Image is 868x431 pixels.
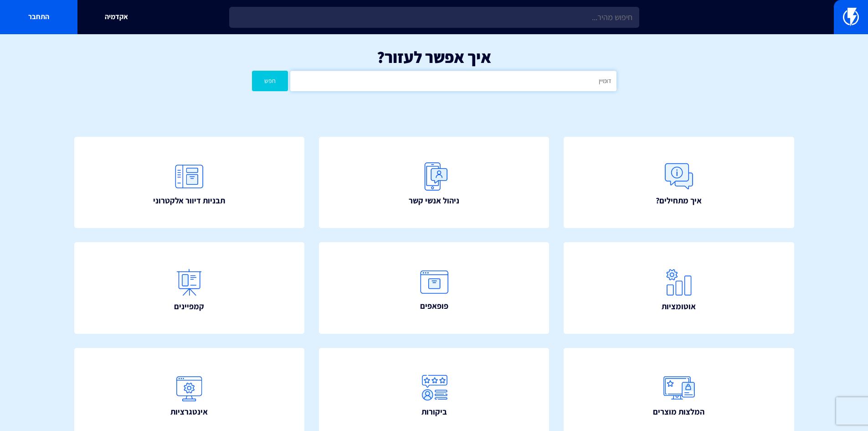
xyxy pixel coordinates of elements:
a: ניהול אנשי קשר [319,137,550,228]
span: ניהול אנשי קשר [409,195,459,207]
span: קמפיינים [174,301,204,312]
a: קמפיינים [74,242,305,333]
a: פופאפים [319,242,550,333]
span: אוטומציות [662,301,696,312]
span: המלצות מוצרים [653,406,704,418]
a: תבניות דיוור אלקטרוני [74,137,305,228]
input: חיפוש [290,71,616,91]
h1: איך אפשר לעזור? [14,48,854,66]
input: חיפוש מהיר... [229,7,639,28]
span: פופאפים [420,300,448,312]
a: איך מתחילים? [564,137,794,228]
span: תבניות דיוור אלקטרוני [153,195,225,207]
span: איך מתחילים? [656,195,702,207]
span: אינטגרציות [170,406,208,418]
button: חפש [252,71,288,91]
a: אוטומציות [564,242,794,333]
span: ביקורות [421,406,447,418]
